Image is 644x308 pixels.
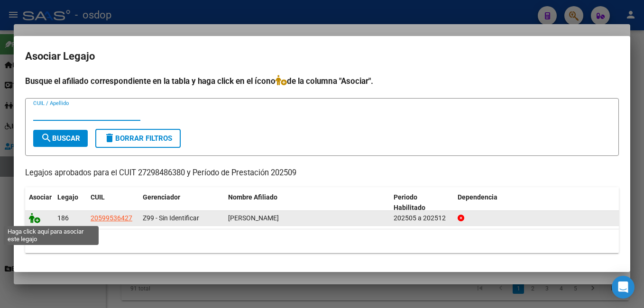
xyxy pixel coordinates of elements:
span: Buscar [41,134,80,143]
span: 186 [57,214,69,222]
datatable-header-cell: CUIL [87,187,139,218]
div: 202505 a 202512 [394,213,450,224]
span: Asociar [29,193,52,201]
p: Legajos aprobados para el CUIT 27298486380 y Período de Prestación 202509 [25,167,619,179]
datatable-header-cell: Dependencia [454,187,619,218]
span: ORTIZ SALVADOR [228,214,279,222]
span: Dependencia [458,193,497,201]
datatable-header-cell: Legajo [54,187,87,218]
datatable-header-cell: Asociar [25,187,54,218]
datatable-header-cell: Periodo Habilitado [390,187,454,218]
h2: Asociar Legajo [25,47,619,65]
mat-icon: delete [104,132,115,144]
div: Open Intercom Messenger [612,276,635,299]
button: Borrar Filtros [95,129,181,148]
h4: Busque el afiliado correspondiente en la tabla y haga click en el ícono de la columna "Asociar". [25,75,619,87]
mat-icon: search [41,132,52,144]
datatable-header-cell: Gerenciador [139,187,224,218]
span: Z99 - Sin Identificar [143,214,199,222]
button: Buscar [33,130,88,147]
span: Borrar Filtros [104,134,172,143]
span: CUIL [91,193,105,201]
div: 1 registros [25,229,619,253]
datatable-header-cell: Nombre Afiliado [224,187,390,218]
span: Legajo [57,193,78,201]
span: 20599536427 [91,214,132,222]
span: Nombre Afiliado [228,193,277,201]
span: Periodo Habilitado [394,193,425,212]
span: Gerenciador [143,193,180,201]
